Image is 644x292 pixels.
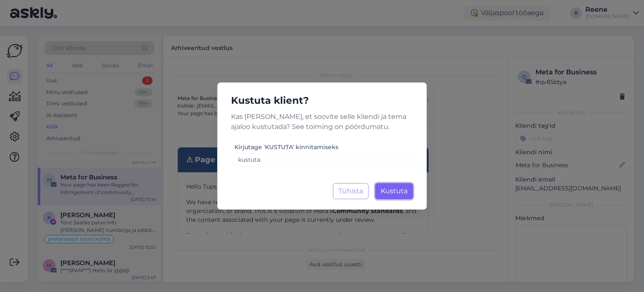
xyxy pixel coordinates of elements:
[234,143,338,152] label: Kirjutage 'KUSTUTA' kinnitamiseks
[224,112,420,132] p: Kas [PERSON_NAME], et soovite selle kliendi ja tema ajaloo kustutada? See toiming on pöördumatu.
[375,183,413,199] button: Kustuta
[381,187,408,195] span: Kustuta
[224,93,420,108] h5: Kustuta klient?
[333,183,369,199] button: Tühista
